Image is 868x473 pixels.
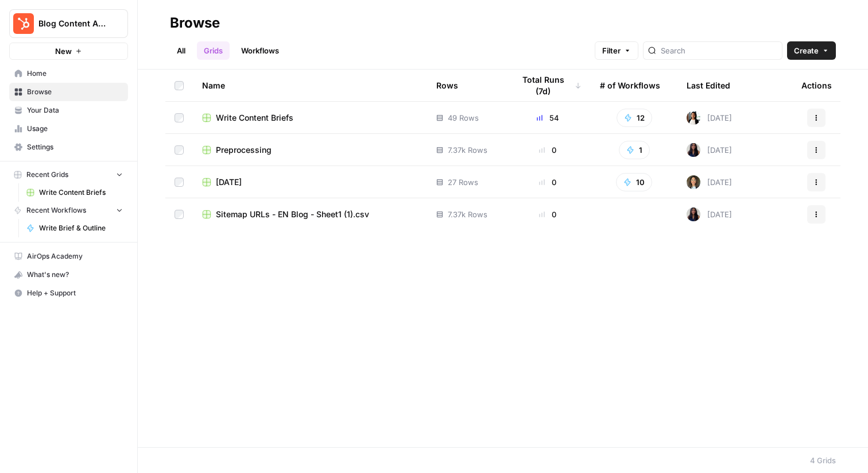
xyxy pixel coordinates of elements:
button: 12 [617,109,652,127]
a: Write Content Briefs [21,183,128,202]
div: 0 [514,209,582,220]
a: Browse [9,83,128,101]
button: Help + Support [9,284,128,302]
a: Grids [197,41,230,60]
span: 7.37k Rows [448,144,487,156]
div: 0 [514,144,582,156]
span: AirOps Academy [27,251,123,262]
span: Recent Grids [26,170,68,180]
span: Recent Workflows [26,205,86,216]
button: Create [787,41,836,60]
div: Name [202,70,418,101]
span: Settings [27,142,123,152]
div: 0 [514,176,582,188]
div: 54 [514,112,582,124]
span: Usage [27,124,123,134]
a: Usage [9,120,128,138]
span: Filter [602,45,621,56]
div: Last Edited [687,70,730,101]
a: Settings [9,138,128,156]
div: Rows [436,70,458,101]
span: [DATE] [216,176,242,188]
div: [DATE] [687,175,732,189]
a: [DATE] [202,176,418,188]
button: Recent Grids [9,166,128,183]
a: AirOps Academy [9,247,128,266]
button: Workspace: Blog Content Action Plan [9,9,128,38]
span: Write Content Briefs [216,112,293,124]
span: Sitemap URLs - EN Blog - Sheet1 (1).csv [216,209,369,220]
img: 2lxmex1b25e6z9c9ikx19pg4vxoo [687,175,700,189]
span: 7.37k Rows [448,209,487,220]
span: Blog Content Action Plan [38,18,108,29]
div: What's new? [10,266,127,283]
span: Your Data [27,105,123,116]
img: rox323kbkgutb4wcij4krxobkpon [687,207,700,221]
button: Filter [595,41,638,60]
div: Total Runs (7d) [514,70,582,101]
div: Actions [801,70,832,101]
img: Blog Content Action Plan Logo [13,13,34,34]
a: Workflows [234,41,286,60]
span: 27 Rows [448,176,478,188]
a: Write Content Briefs [202,112,418,124]
a: Your Data [9,101,128,120]
span: 49 Rows [448,112,479,124]
button: 10 [616,173,652,191]
span: Help + Support [27,288,123,298]
span: Browse [27,87,123,97]
span: Preprocessing [216,144,272,156]
input: Search [661,45,777,56]
a: All [170,41,192,60]
div: [DATE] [687,207,732,221]
img: rox323kbkgutb4wcij4krxobkpon [687,143,700,157]
span: Home [27,68,123,79]
span: New [55,45,72,57]
button: What's new? [9,266,128,284]
button: New [9,43,128,60]
a: Write Brief & Outline [21,219,128,237]
a: Home [9,64,128,83]
span: Create [794,45,819,56]
div: [DATE] [687,111,732,125]
span: Write Content Briefs [39,187,123,198]
a: Preprocessing [202,144,418,156]
div: # of Workflows [600,70,660,101]
div: 4 Grids [810,455,836,466]
button: Recent Workflows [9,202,128,219]
a: Sitemap URLs - EN Blog - Sheet1 (1).csv [202,209,418,220]
button: 1 [619,141,650,159]
img: xqjo96fmx1yk2e67jao8cdkou4un [687,111,700,125]
span: Write Brief & Outline [39,223,123,233]
div: [DATE] [687,143,732,157]
div: Browse [170,14,220,32]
